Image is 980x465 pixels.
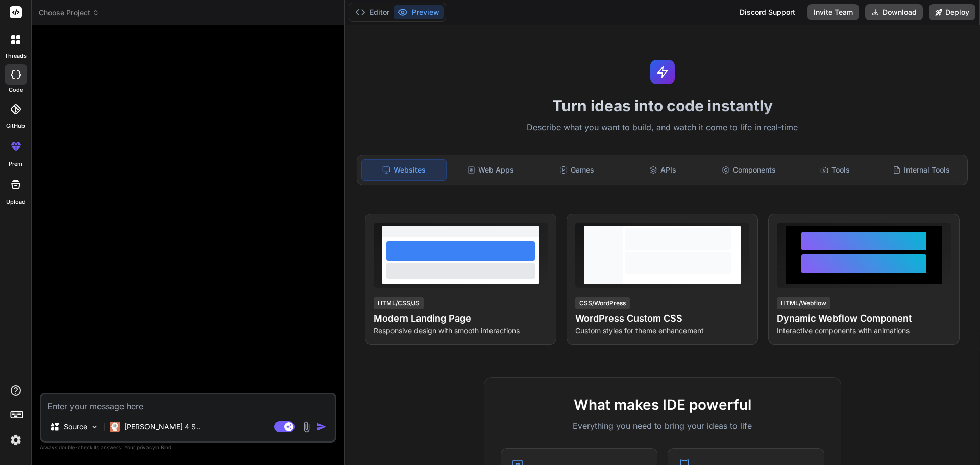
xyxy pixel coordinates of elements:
[733,4,801,20] div: Discord Support
[6,121,25,130] label: GitHub
[9,160,22,168] label: prem
[351,121,974,134] p: Describe what you want to build, and watch it come to life in real-time
[9,86,23,94] label: code
[40,443,336,452] p: Always double-check its answers. Your in Bind
[351,96,974,115] h1: Turn ideas into code instantly
[124,422,200,432] p: [PERSON_NAME] 4 S..
[865,4,923,20] button: Download
[316,422,327,432] img: icon
[575,326,749,336] p: Custom styles for theme enhancement
[793,159,877,181] div: Tools
[7,431,24,449] img: settings
[361,159,447,181] div: Websites
[6,198,26,206] label: Upload
[777,311,951,326] h4: Dynamic Webflow Component
[777,326,951,336] p: Interactive components with animations
[707,159,791,181] div: Components
[39,8,100,18] span: Choose Project
[575,311,749,326] h4: WordPress Custom CSS
[777,297,830,309] div: HTML/Webflow
[449,159,533,181] div: Web Apps
[501,420,824,432] p: Everything you need to bring your ideas to life
[501,394,824,415] h2: What makes IDE powerful
[394,5,444,19] button: Preview
[879,159,963,181] div: Internal Tools
[374,297,424,309] div: HTML/CSS/JS
[374,311,548,326] h4: Modern Landing Page
[351,5,394,19] button: Editor
[64,422,87,432] p: Source
[575,297,630,309] div: CSS/WordPress
[374,326,548,336] p: Responsive design with smooth interactions
[137,444,155,450] span: privacy
[110,422,120,432] img: Claude 4 Sonnet
[929,4,975,20] button: Deploy
[621,159,705,181] div: APIs
[535,159,619,181] div: Games
[5,52,27,60] label: threads
[807,4,859,20] button: Invite Team
[301,421,312,433] img: attachment
[90,423,99,431] img: Pick Models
